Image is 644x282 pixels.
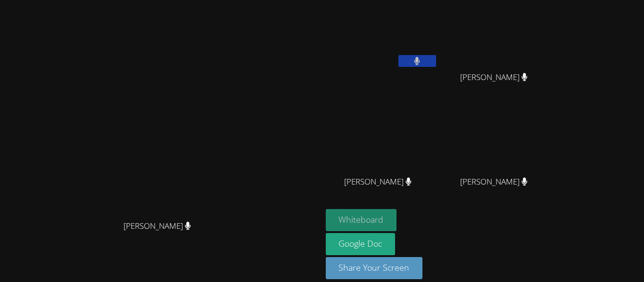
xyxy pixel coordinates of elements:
[326,257,423,279] button: Share Your Screen
[460,71,528,84] span: [PERSON_NAME]
[326,209,397,231] button: Whiteboard
[344,175,412,189] span: [PERSON_NAME]
[326,233,396,255] a: Google Doc
[460,175,528,189] span: [PERSON_NAME]
[124,219,191,233] span: [PERSON_NAME]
